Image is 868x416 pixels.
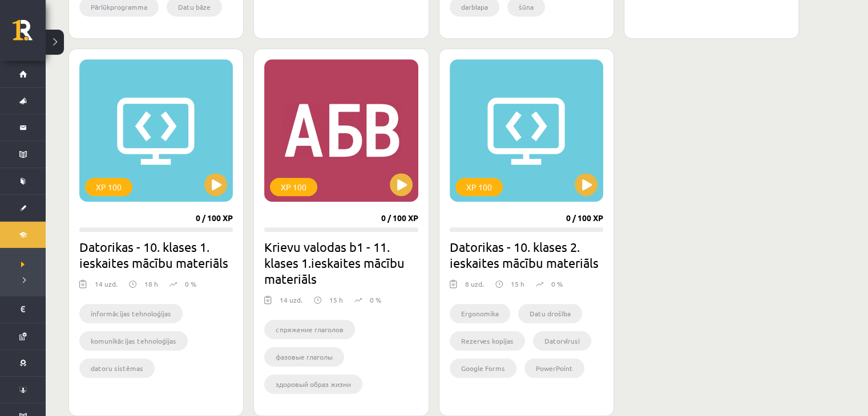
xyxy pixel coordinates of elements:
[455,178,503,196] div: XP 100
[450,358,516,378] li: Google Forms
[264,239,418,287] h2: Krievu valodas b1 - 11. klases 1.ieskaites mācību materiāls
[264,347,344,366] li: фазовые глаголы
[465,279,484,296] div: 8 uzd.
[329,295,343,305] p: 15 h
[533,331,591,350] li: Datorvīrusi
[79,304,183,323] li: informācijas tehnoloģijas
[524,358,584,378] li: PowerPoint
[13,20,46,48] a: Rīgas 1. Tālmācības vidusskola
[185,279,196,289] p: 0 %
[95,279,118,296] div: 14 uzd.
[144,279,158,289] p: 18 h
[518,304,582,323] li: Datu drošība
[79,358,155,378] li: datoru sistēmas
[280,295,302,312] div: 14 uzd.
[551,279,563,289] p: 0 %
[79,239,233,271] h2: Datorikas - 10. klases 1. ieskaites mācību materiāls
[264,320,355,339] li: cпряжение глаголов
[85,178,132,196] div: XP 100
[450,331,525,350] li: Rezerves kopijas
[450,239,603,271] h2: Datorikas - 10. klases 2. ieskaites mācību materiāls
[370,295,381,305] p: 0 %
[264,374,362,394] li: здоровый образ жизни
[270,178,317,196] div: XP 100
[511,279,524,289] p: 15 h
[450,304,510,323] li: Ergonomika
[79,331,188,350] li: komunikācijas tehnoloģijas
